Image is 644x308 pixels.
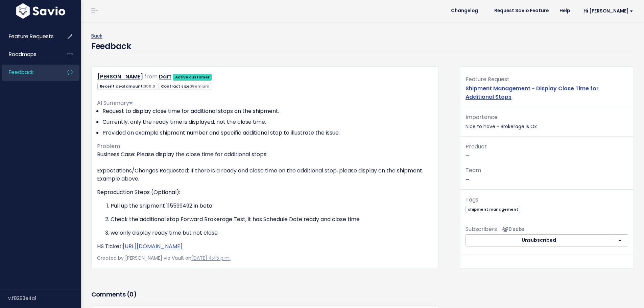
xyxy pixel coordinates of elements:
[111,202,433,210] p: Pull up the shipment 115599492 in beta
[129,290,134,299] span: 0
[466,206,520,212] a: shipment management
[2,47,56,62] a: Roadmaps
[15,3,67,19] img: logo-white.9d6f32f41409.svg
[466,142,628,160] p: —
[451,8,478,13] span: Changelog
[9,33,54,40] span: Feature Requests
[466,113,628,131] p: Nice to have - Brokerage is Ok
[583,8,633,14] span: Hi [PERSON_NAME]
[489,6,554,16] a: Request Savio Feature
[191,84,209,89] span: Premium
[144,84,155,89] span: 300.0
[466,206,520,213] span: shipment management
[466,113,498,121] span: Importance
[8,289,81,307] div: v.f8293e4a1
[144,73,158,80] span: from
[466,234,612,246] button: Unsubscribed
[575,6,639,16] a: Hi [PERSON_NAME]
[97,150,433,183] p: Business Case: Please display the close time for additional stops: Expectations/Changes Requested...
[554,6,575,16] a: Help
[159,83,211,90] span: Contract size:
[466,143,487,150] span: Product
[500,226,525,233] span: <p><strong>Subscribers</strong><br><br> No subscribers yet<br> </p>
[466,166,628,184] p: —
[97,188,433,196] p: Reproduction Steps (Optional):
[9,51,37,58] span: Roadmaps
[466,196,478,204] span: Tags
[91,40,131,52] h4: Feedback
[159,73,171,80] a: Dart
[466,166,481,174] span: Team
[175,74,210,80] strong: Active customer
[97,142,120,150] span: Problem
[102,107,433,115] li: Request to display close time for additional stops on the shipment.
[9,69,33,76] span: Feedback
[2,29,56,44] a: Feature Requests
[466,75,509,83] span: Feature Request
[191,255,231,261] a: [DATE] 4:45 p.m.
[102,129,433,137] li: Provided an example shipment number and specific additional stop to illustrate the issue.
[91,290,438,299] h3: Comments ( )
[97,255,231,261] span: Created by [PERSON_NAME] via Vault on
[97,83,157,90] span: Recent deal amount:
[97,73,143,80] a: [PERSON_NAME]
[102,118,433,126] li: Currently, only the ready time is displayed, not the close time.
[466,85,599,101] a: Shipment Management - Display Close Time for Additional Stops
[111,215,433,223] p: Check the additional stop Forward Brokerage Test, it has Schedule Date ready and close time
[97,242,433,251] p: HS Ticket:
[97,99,133,107] span: AI Summary
[466,225,497,233] span: Subscribers
[111,229,433,237] p: we only display ready time but not close
[91,32,102,39] a: Back
[2,65,56,80] a: Feedback
[123,242,183,250] a: [URL][DOMAIN_NAME]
